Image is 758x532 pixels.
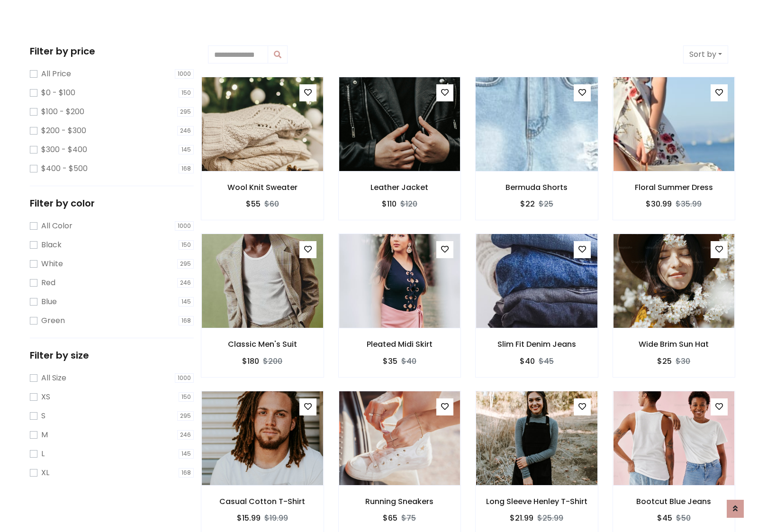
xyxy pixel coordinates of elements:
[657,357,672,366] h6: $25
[41,467,49,478] label: XL
[41,448,45,460] label: L
[41,125,86,136] label: $200 - $300
[177,411,194,421] span: 295
[201,183,324,192] h6: Wool Knit Sweater
[41,391,50,403] label: XS
[383,514,397,523] h6: $65
[242,357,259,366] h6: $180
[657,514,672,523] h6: $45
[683,45,728,63] button: Sort by
[41,87,75,99] label: $0 - $100
[41,429,48,441] label: M
[676,513,691,523] del: $50
[179,392,194,402] span: 150
[401,356,416,367] del: $40
[177,107,194,117] span: 295
[383,357,397,366] h6: $35
[175,69,194,79] span: 1000
[676,198,702,209] del: $35.99
[41,220,72,232] label: All Color
[41,410,45,422] label: S
[41,144,87,155] label: $300 - $400
[30,350,194,361] h5: Filter by size
[177,259,194,269] span: 295
[41,315,65,326] label: Green
[401,513,416,523] del: $75
[539,198,553,209] del: $25
[41,258,63,270] label: White
[613,340,735,349] h6: Wide Brim Sun Hat
[263,356,282,367] del: $200
[177,430,194,440] span: 246
[539,356,554,367] del: $45
[41,163,88,174] label: $400 - $500
[179,316,194,325] span: 168
[510,514,533,523] h6: $21.99
[339,497,461,506] h6: Running Sneakers
[41,106,84,117] label: $100 - $200
[520,199,535,208] h6: $22
[30,45,194,57] h5: Filter by price
[177,126,194,135] span: 246
[201,497,324,506] h6: Casual Cotton T-Shirt
[476,340,598,349] h6: Slim Fit Denim Jeans
[537,513,563,523] del: $25.99
[179,449,194,459] span: 145
[179,88,194,98] span: 150
[246,199,261,208] h6: $55
[339,340,461,349] h6: Pleated Midi Skirt
[179,240,194,250] span: 150
[676,356,690,367] del: $30
[177,278,194,288] span: 246
[476,183,598,192] h6: Bermuda Shorts
[175,221,194,231] span: 1000
[264,198,279,209] del: $60
[179,468,194,478] span: 168
[339,183,461,192] h6: Leather Jacket
[382,199,397,208] h6: $110
[41,372,66,384] label: All Size
[41,277,55,289] label: Red
[400,198,417,209] del: $120
[237,514,261,523] h6: $15.99
[179,297,194,307] span: 145
[613,183,735,192] h6: Floral Summer Dress
[41,239,62,251] label: Black
[201,340,324,349] h6: Classic Men's Suit
[646,199,672,208] h6: $30.99
[264,513,288,523] del: $19.99
[179,145,194,154] span: 145
[30,198,194,209] h5: Filter by color
[41,296,57,307] label: Blue
[175,373,194,383] span: 1000
[179,164,194,173] span: 168
[520,357,535,366] h6: $40
[613,497,735,506] h6: Bootcut Blue Jeans
[41,68,71,80] label: All Price
[476,497,598,506] h6: Long Sleeve Henley T-Shirt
